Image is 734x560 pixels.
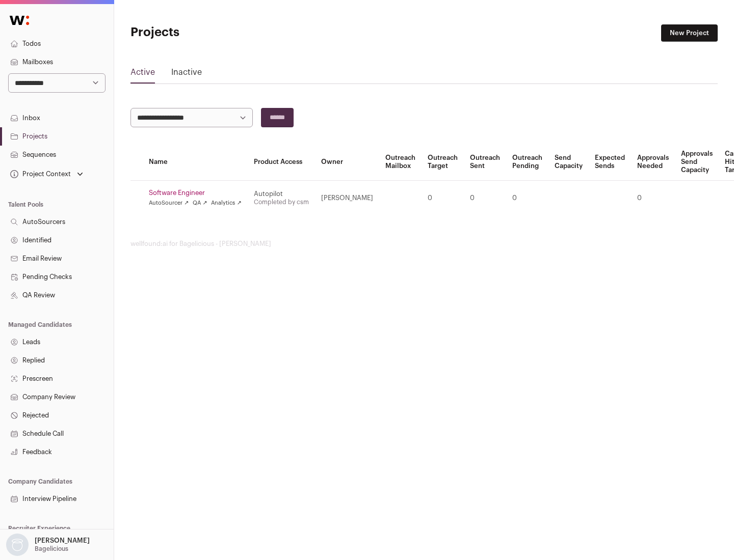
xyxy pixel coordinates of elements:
[254,199,309,205] a: Completed by csm
[315,181,379,216] td: [PERSON_NAME]
[506,181,548,216] td: 0
[211,199,241,207] a: Analytics ↗
[4,10,35,31] img: Wellfound
[8,170,71,178] div: Project Context
[379,144,422,181] th: Outreach Mailbox
[193,199,207,207] a: QA ↗
[143,144,248,181] th: Name
[506,144,548,181] th: Outreach Pending
[6,534,29,556] img: nopic.png
[130,66,155,82] a: Active
[35,537,90,545] p: [PERSON_NAME]
[589,144,631,181] th: Expected Sends
[315,144,379,181] th: Owner
[8,167,85,181] button: Open dropdown
[35,545,68,553] p: Bagelicious
[464,144,506,181] th: Outreach Sent
[149,199,189,207] a: AutoSourcer ↗
[171,66,202,82] a: Inactive
[4,534,92,556] button: Open dropdown
[675,144,719,181] th: Approvals Send Capacity
[254,190,309,198] div: Autopilot
[422,181,464,216] td: 0
[661,24,718,42] a: New Project
[464,181,506,216] td: 0
[548,144,589,181] th: Send Capacity
[248,144,315,181] th: Product Access
[631,144,675,181] th: Approvals Needed
[422,144,464,181] th: Outreach Target
[149,189,242,197] a: Software Engineer
[130,24,326,41] h1: Projects
[631,181,675,216] td: 0
[130,240,718,248] footer: wellfound:ai for Bagelicious - [PERSON_NAME]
